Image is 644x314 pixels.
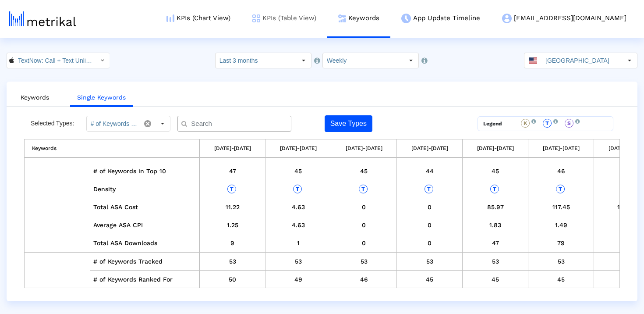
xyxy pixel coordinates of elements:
td: Total ASA Cost [90,198,200,216]
td: 0 [331,216,397,234]
div: Select [403,53,418,68]
div: T [293,185,302,193]
th: [DATE]-[DATE] [463,139,528,158]
td: 79 [528,234,594,253]
td: 45 [331,162,397,180]
th: [DATE]-[DATE] [200,139,265,158]
th: [DATE]-[DATE] [331,139,397,158]
div: T [556,185,565,193]
img: my-account-menu-icon.png [502,14,512,23]
div: T [543,119,552,128]
td: 53 [331,253,397,271]
div: T [359,185,368,193]
img: kpi-table-menu-icon.png [252,14,260,22]
th: Keywords [25,139,200,158]
div: Select [95,53,110,68]
td: 0 [331,198,397,216]
a: Keywords [14,89,56,106]
img: keywords.png [338,14,346,22]
td: Legend [478,117,516,131]
td: 53 [463,253,528,271]
th: [DATE]-[DATE] [528,139,594,158]
td: 46 [528,162,594,180]
td: 45 [463,162,528,180]
td: 85.97 [463,198,528,216]
td: 0 [397,216,463,234]
td: 46 [331,271,397,289]
td: 44 [397,162,463,180]
img: kpi-chart-menu-icon.png [166,14,174,22]
td: Total ASA Downloads [90,234,200,253]
td: 45 [528,271,594,289]
td: 47 [463,234,528,253]
td: 1.25 [200,216,265,234]
td: 9 [200,234,265,253]
td: 1.83 [463,216,528,234]
div: Select [296,53,311,68]
div: K [521,119,530,128]
td: 45 [463,271,528,289]
td: # of Keywords in Top 10 [90,162,200,180]
td: 11.22 [200,198,265,216]
td: 117.45 [528,198,594,216]
td: 53 [397,253,463,271]
td: 4.63 [265,216,331,234]
td: # of Keywords Ranked For [90,271,200,289]
td: 49 [265,271,331,289]
button: Save Types [325,115,372,132]
td: 45 [265,162,331,180]
td: 0 [397,234,463,253]
div: Select [155,116,170,131]
img: app-update-menu-icon.png [401,14,411,23]
div: Selected Types: [31,116,86,132]
td: Average ASA CPI [90,216,200,234]
div: S [565,119,573,128]
td: 53 [528,253,594,271]
th: [DATE]-[DATE] [397,139,463,158]
td: 1 [265,234,331,253]
td: 1.49 [528,216,594,234]
a: Single Keywords [70,89,133,107]
td: 50 [200,271,265,289]
th: [DATE]-[DATE] [265,139,331,158]
img: metrical-logo-light.png [9,11,76,26]
td: # of Keywords Tracked [90,253,200,271]
td: 0 [397,198,463,216]
td: 4.63 [265,198,331,216]
input: Search [185,119,288,128]
td: 53 [265,253,331,271]
td: 0 [331,234,397,253]
td: 45 [397,271,463,289]
td: 47 [200,162,265,180]
div: T [227,185,236,193]
td: 53 [200,253,265,271]
div: Select [622,53,637,68]
div: T [490,185,499,193]
div: T [425,185,433,193]
td: Density [90,180,200,198]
